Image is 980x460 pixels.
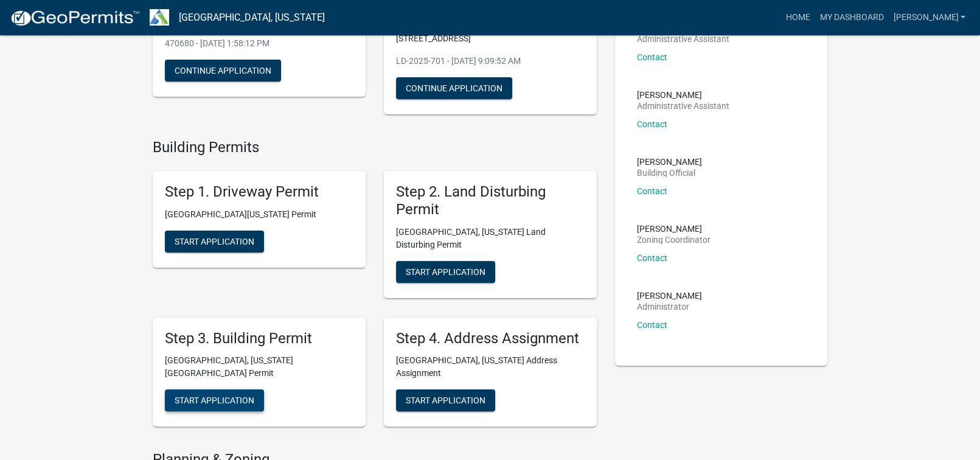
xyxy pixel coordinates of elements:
span: Start Application [175,396,254,405]
a: Home [780,6,815,29]
p: Administrator [637,302,702,311]
button: Start Application [396,261,495,283]
a: Contact [637,253,667,263]
p: LD-2025-701 - [DATE] 9:09:52 AM [396,55,585,68]
span: Start Application [406,267,485,276]
a: Contact [637,119,667,129]
p: [PERSON_NAME] [637,91,729,99]
p: [GEOGRAPHIC_DATA], [US_STATE] Land Disturbing Permit [396,226,585,251]
a: [GEOGRAPHIC_DATA], [US_STATE] [179,7,325,28]
img: Troup County, Georgia [150,9,169,26]
p: [PERSON_NAME] [637,225,711,233]
p: Zoning Coordinator [637,235,711,244]
button: Start Application [165,389,264,411]
a: Contact [637,320,667,330]
h5: Step 4. Address Assignment [396,330,585,347]
button: Continue Application [165,60,281,82]
h4: Building Permits [153,139,597,156]
p: 470680 - [DATE] 1:58:12 PM [165,37,353,50]
h5: Step 1. Driveway Permit [165,183,353,201]
button: Start Application [396,389,495,411]
p: Building Official [637,169,702,177]
a: [PERSON_NAME] [888,6,970,29]
span: Start Application [175,236,254,246]
p: [PERSON_NAME] [637,158,702,166]
p: [GEOGRAPHIC_DATA][US_STATE] Permit [165,208,353,221]
p: [GEOGRAPHIC_DATA], [US_STATE][GEOGRAPHIC_DATA] Permit [165,354,353,380]
p: [GEOGRAPHIC_DATA], [US_STATE] Address Assignment [396,354,585,380]
a: Contact [637,186,667,196]
p: Administrative Assistant [637,35,729,43]
h5: Step 3. Building Permit [165,330,353,347]
button: Start Application [165,231,264,253]
h5: Step 2. Land Disturbing Permit [396,183,585,218]
p: [PERSON_NAME] [637,291,702,300]
p: Administrative Assistant [637,102,729,110]
button: Continue Application [396,77,512,99]
span: Start Application [406,396,485,405]
a: Contact [637,52,667,62]
a: My Dashboard [815,6,888,29]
